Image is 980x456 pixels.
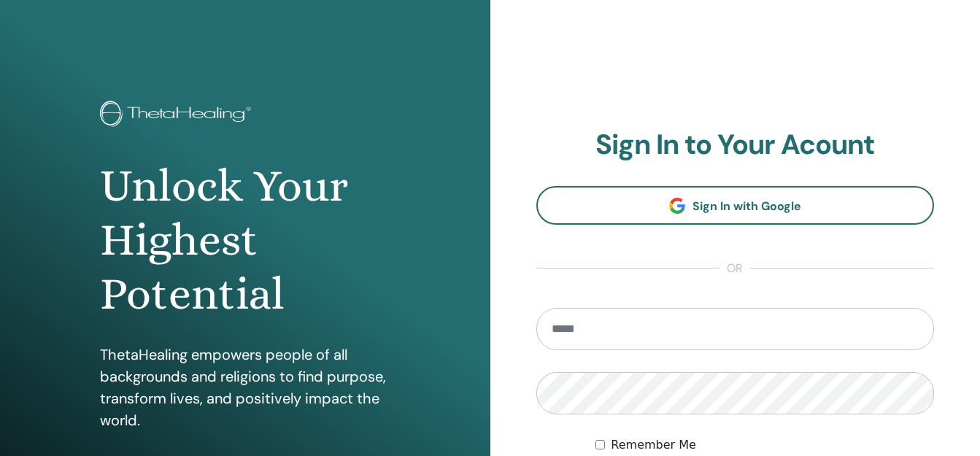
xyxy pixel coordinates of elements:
[536,128,935,162] h2: Sign In to Your Acount
[719,260,750,277] span: or
[595,436,934,454] div: Keep me authenticated indefinitely or until I manually logout
[611,436,696,454] label: Remember Me
[100,159,390,322] h1: Unlock Your Highest Potential
[536,186,935,225] a: Sign In with Google
[100,344,390,431] p: ThetaHealing empowers people of all backgrounds and religions to find purpose, transform lives, a...
[692,198,801,214] span: Sign In with Google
